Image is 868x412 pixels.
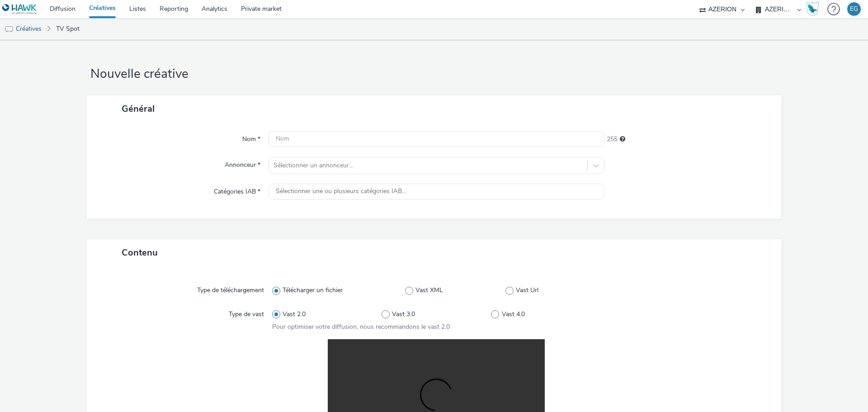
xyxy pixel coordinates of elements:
input: Nom [269,131,604,147]
span: Vast 4.0 [502,310,525,319]
div: EG [850,2,858,16]
span: Vast XML [415,286,443,295]
span: Télécharger un fichier [283,286,343,295]
a: TV Spot [52,18,84,40]
label: Annonceur * [221,157,264,170]
span: 255 [607,135,618,144]
span: Vast 2.0 [283,310,306,319]
h1: Nouvelle créative [87,66,781,83]
a: Hawk Academy [806,2,823,16]
label: Catégories IAB * [210,184,264,196]
span: Vast 3.0 [392,310,415,319]
label: Nom * [239,131,264,144]
span: Général [122,103,155,115]
span: Pour optimiser votre diffusion, nous recommandons le vast 2.0 [272,322,450,331]
div: 255 caractères maximum [620,135,625,144]
img: undefined Logo [2,4,37,15]
img: tv [5,25,14,34]
img: Hawk Academy [806,2,819,16]
label: Type de téléchargement [193,282,268,295]
label: Type de vast [225,306,268,319]
span: Vast Url [516,286,538,295]
span: Contenu [122,246,158,259]
span: Sélectionner une ou plusieurs catégories IAB... [276,188,406,195]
